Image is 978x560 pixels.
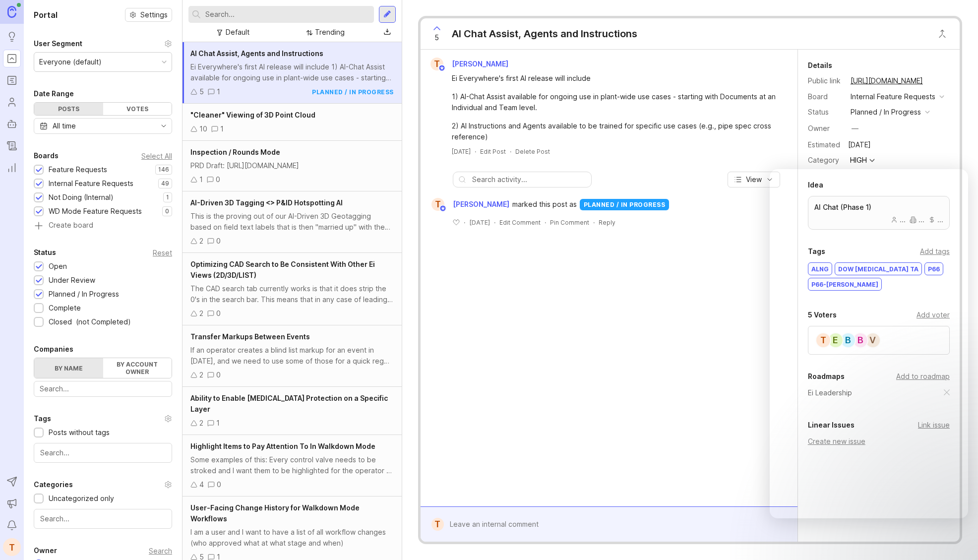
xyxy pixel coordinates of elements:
[216,370,221,380] div: 0
[190,345,394,367] div: If an operator creates a blind list markup for an event in [DATE], and we need to use some of tho...
[39,57,102,67] div: Everyone (default)
[199,236,203,247] div: 2
[190,198,343,207] span: AI-Driven 3D Tagging <> P&ID Hotspotting AI
[34,358,103,378] label: By name
[190,62,394,83] div: Ei Everywhere's first AI release will include 1) AI-Chat Assist available for ongoing use in plan...
[140,10,168,20] span: Settings
[49,316,131,327] div: Closed (not Completed)
[438,64,445,72] img: member badge
[49,178,133,189] div: Internal Feature Requests
[190,527,394,549] div: I am a user and I want to have a list of all workflow changes (who approved what at what stage an...
[3,516,21,534] button: Notifications
[103,103,172,115] div: Votes
[512,199,577,210] span: marked this post as
[510,147,511,156] div: ·
[434,32,439,43] span: 5
[40,383,166,394] input: Search...
[499,218,541,227] div: Edit Comment
[469,218,490,227] span: [DATE]
[34,9,58,21] h1: Portal
[40,513,166,524] input: Search...
[190,111,315,119] span: "Cleaner" Viewing of 3D Point Cloud
[3,538,21,556] button: T
[49,164,107,175] div: Feature Requests
[848,74,926,87] a: [URL][DOMAIN_NAME]
[199,124,207,134] div: 10
[3,495,21,512] button: Announcements
[199,370,203,380] div: 2
[452,121,778,142] div: 2) AI Instructions and Agents available to be trained for specific use cases (e.g., pipe spec cro...
[7,6,16,17] img: Canny Home
[125,8,172,22] button: Settings
[808,123,843,134] div: Owner
[158,166,169,174] p: 146
[430,58,443,70] div: T
[472,174,586,185] input: Search activity...
[199,479,204,490] div: 4
[156,122,172,130] svg: toggle icon
[183,104,402,141] a: "Cleaner" Viewing of 3D Point Cloud101
[216,174,220,185] div: 0
[49,206,142,217] div: WD Mode Feature Requests
[3,28,21,46] a: Ideas
[851,107,921,118] div: planned / in progress
[852,123,858,134] div: —
[34,413,51,425] div: Tags
[190,49,323,58] span: AI Chat Assist, Agents and Instructions
[494,218,495,227] div: ·
[161,180,169,187] p: 49
[216,418,220,429] div: 1
[3,71,21,89] a: Roadmaps
[312,88,394,96] div: planned / in progress
[190,332,310,341] span: Transfer Markups Between Events
[183,42,402,104] a: AI Chat Assist, Agents and InstructionsEi Everywhere's first AI release will include 1) AI-Chat A...
[190,148,280,156] span: Inspection / Rounds Mode
[190,503,360,523] span: User-Facing Change History for Walkdown Mode Workflows
[850,157,867,164] div: HIGH
[183,435,402,497] a: Highlight Items to Pay Attention To In Walkdown ModeSome examples of this: Every control valve ne...
[190,394,388,413] span: Ability to Enable [MEDICAL_DATA] Protection on a Specific Layer
[49,275,95,286] div: Under Review
[845,138,874,151] div: [DATE]
[220,124,224,134] div: 1
[49,289,119,300] div: Planned / In Progress
[190,454,394,476] div: Some examples of this: Every control valve needs to be stroked and I want them to be highlighted ...
[183,141,402,191] a: Inspection / Rounds ModePRD Draft: [URL][DOMAIN_NAME]10
[452,27,637,41] div: AI Chat Assist, Agents and Instructions
[49,427,110,438] div: Posts without tags
[545,218,546,227] div: ·
[3,473,21,491] button: Send to Autopilot
[190,442,375,450] span: Highlight Items to Pay Attention To In Walkdown Mode
[475,147,476,156] div: ·
[34,88,74,100] div: Date Range
[183,325,402,387] a: Transfer Markups Between EventsIf an operator creates a blind list markup for an event in [DATE],...
[34,545,57,557] div: Owner
[808,75,843,86] div: Public link
[452,147,471,156] a: [DATE]
[3,159,21,177] a: Reporting
[166,193,169,201] p: 1
[226,27,249,38] div: Default
[431,198,444,211] div: T
[34,150,59,162] div: Boards
[808,60,832,71] div: Details
[183,387,402,435] a: Ability to Enable [MEDICAL_DATA] Protection on a Specific Layer21
[190,260,375,279] span: Optimizing CAD Search to Be Consistent With Other Ei Views (2D/3D/LIST)
[53,121,76,131] div: All time
[153,250,172,255] div: Reset
[34,222,172,231] a: Create board
[808,141,840,148] div: Estimated
[851,91,935,102] div: Internal Feature Requests
[190,283,394,305] div: The CAD search tab currently works is that it does strip the 0's in the search bar. This means th...
[453,199,509,210] span: [PERSON_NAME]
[49,261,67,272] div: Open
[49,493,114,504] div: Uncategorized only
[190,160,394,171] div: PRD Draft: [URL][DOMAIN_NAME]
[3,50,21,67] a: Portal
[808,155,843,166] div: Category
[550,218,589,227] div: Pin Comment
[808,91,843,102] div: Board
